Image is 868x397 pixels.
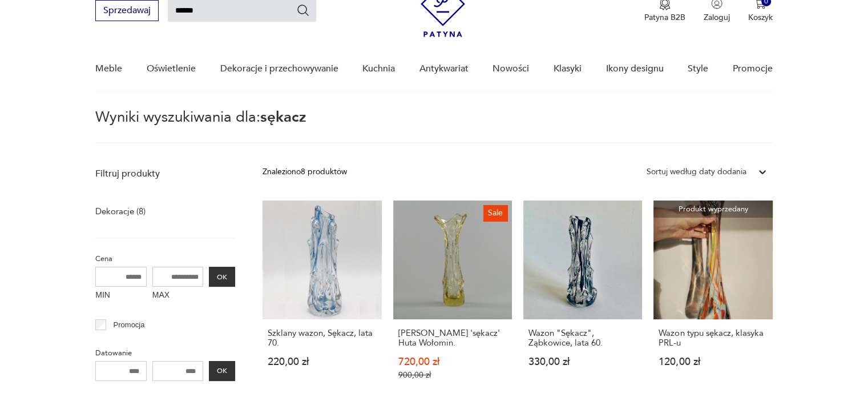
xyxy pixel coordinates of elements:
[95,110,772,143] p: Wyniki wyszukiwania dla:
[152,287,204,305] label: MAX
[398,328,507,348] h3: [PERSON_NAME] 'sękacz' Huta Wołomin.
[528,357,637,367] p: 330,00 zł
[492,47,529,91] a: Nowości
[147,47,196,91] a: Oświetlenie
[95,7,159,15] a: Sprzedawaj
[733,47,773,91] a: Promocje
[209,267,235,287] button: OK
[398,370,507,380] p: 900,00 zł
[114,319,145,331] p: Promocja
[220,47,338,91] a: Dekoracje i przechowywanie
[605,47,663,91] a: Ikony designu
[95,203,146,219] a: Dekoracje (8)
[260,107,306,127] span: sękacz
[419,47,469,91] a: Antykwariat
[362,47,395,91] a: Kuchnia
[95,287,147,305] label: MIN
[95,167,235,180] p: Filtruj produkty
[296,3,310,17] button: Szukaj
[95,347,235,359] p: Datowanie
[659,357,767,367] p: 120,00 zł
[95,252,235,265] p: Cena
[398,357,507,367] p: 720,00 zł
[644,12,685,23] p: Patyna B2B
[554,47,582,91] a: Klasyki
[704,12,730,23] p: Zaloguj
[528,328,637,348] h3: Wazon "Sękacz", Ząbkowice, lata 60.
[688,47,708,91] a: Style
[647,166,746,178] div: Sortuj według daty dodania
[95,47,122,91] a: Meble
[659,328,767,348] h3: Wazon typu sękacz, klasyka PRL-u
[268,357,376,367] p: 220,00 zł
[268,328,376,348] h3: Szklany wazon, Sękacz, lata 70.
[748,12,773,23] p: Koszyk
[263,166,347,178] div: Znaleziono 8 produktów
[209,361,235,381] button: OK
